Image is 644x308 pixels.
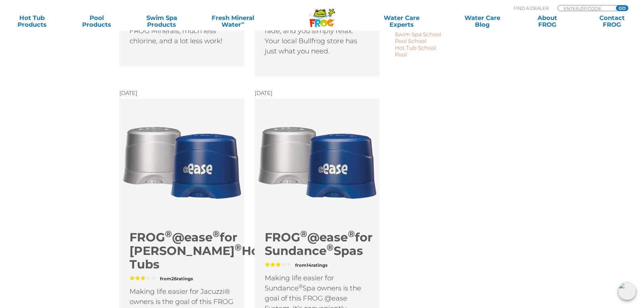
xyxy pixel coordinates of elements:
[72,15,122,28] a: PoolProducts
[587,15,637,28] a: ContactFROG
[618,282,636,300] img: openIcon
[395,31,441,38] a: Swim Spa School
[129,275,146,281] span: 3
[616,5,628,11] input: GO
[395,38,426,44] a: Pool School
[327,242,334,253] sup: ®
[201,15,264,28] a: Fresh MineralWater∞
[457,15,507,28] a: Water CareBlog
[299,283,303,289] sup: ®
[348,229,355,239] sup: ®
[514,5,549,11] p: Find A Dealer
[300,229,307,239] sup: ®
[255,90,380,97] div: [DATE]
[361,15,443,28] a: Water CareExperts
[522,15,572,28] a: AboutFROG
[395,51,407,58] a: Pool
[119,90,244,97] div: [DATE]
[295,262,328,268] span: from ratings
[395,45,436,51] a: Hot Tub School
[171,276,177,281] span: 26
[213,229,220,239] sup: ®
[235,242,242,253] sup: ®
[165,229,172,239] sup: ®
[307,262,311,268] span: 14
[129,230,264,271] a: FROG®@ease®for [PERSON_NAME]®Hot Tubs
[265,230,373,258] a: FROG®@ease®for Sundance®Spas
[7,15,57,28] a: Hot TubProducts
[563,5,609,11] input: Zip Code Form
[137,15,187,28] a: Swim SpaProducts
[160,276,193,281] span: from ratings
[241,20,244,25] sup: ∞
[265,262,281,267] span: 3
